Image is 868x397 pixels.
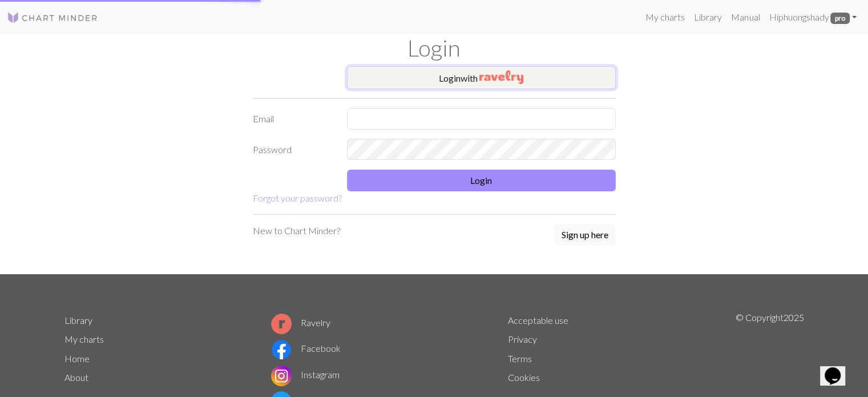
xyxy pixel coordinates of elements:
[58,34,811,62] h1: Login
[554,224,616,247] a: Sign up here
[271,339,292,360] img: Facebook logo
[820,351,857,386] iframe: chat widget
[246,108,340,130] label: Email
[508,353,532,364] a: Terms
[508,334,537,344] a: Privacy
[764,6,861,29] a: Hiphuongshady pro
[271,366,292,386] img: Instagram logo
[7,11,98,25] img: Logo
[246,139,340,161] label: Password
[271,369,340,380] a: Instagram
[508,372,540,383] a: Cookies
[347,66,616,89] button: Loginwith
[554,224,616,246] button: Sign up here
[64,353,90,364] a: Home
[64,372,88,383] a: About
[253,224,340,238] p: New to Chart Minder?
[64,315,92,326] a: Library
[689,6,726,29] a: Library
[64,334,104,344] a: My charts
[271,314,292,334] img: Ravelry logo
[253,193,342,203] a: Forgot your password?
[641,6,689,29] a: My charts
[508,315,568,326] a: Acceptable use
[830,13,850,24] span: pro
[271,317,330,328] a: Ravelry
[479,70,523,84] img: Ravelry
[726,6,764,29] a: Manual
[347,170,616,191] button: Login
[271,343,341,354] a: Facebook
